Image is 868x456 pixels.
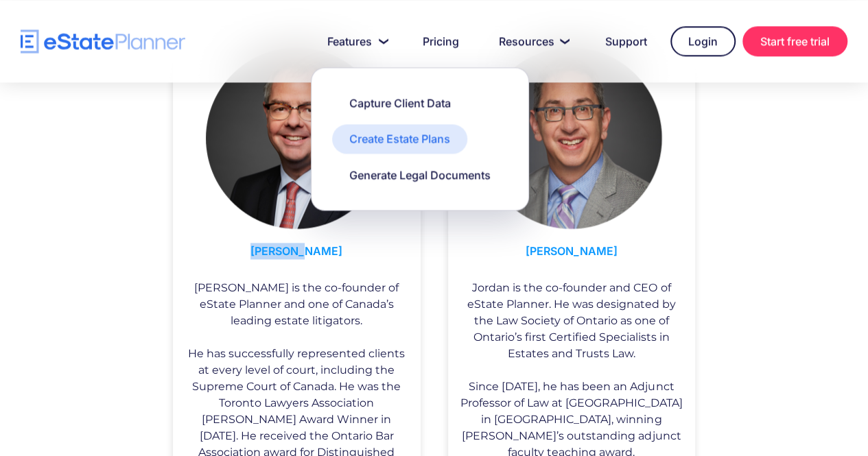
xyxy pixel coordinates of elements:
a: Capture Client Data [332,88,468,117]
h3: [PERSON_NAME] [183,236,410,273]
h3: [PERSON_NAME] [458,236,685,273]
a: home [21,29,185,53]
div: Generate Legal Documents [349,167,491,182]
a: Resources [482,27,582,55]
a: Generate Legal Documents [332,160,508,189]
a: Pricing [406,27,476,55]
div: Capture Client Data [349,95,451,110]
a: Support [589,27,664,55]
div: Create Estate Plans [349,131,450,146]
a: Login [670,26,736,56]
a: Create Estate Plans [332,124,467,153]
a: Start free trial [742,26,847,56]
img: Ian Hull eState Planner [206,47,388,229]
img: Jordan Atin eState Planner [480,47,662,229]
a: Features [311,27,399,55]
